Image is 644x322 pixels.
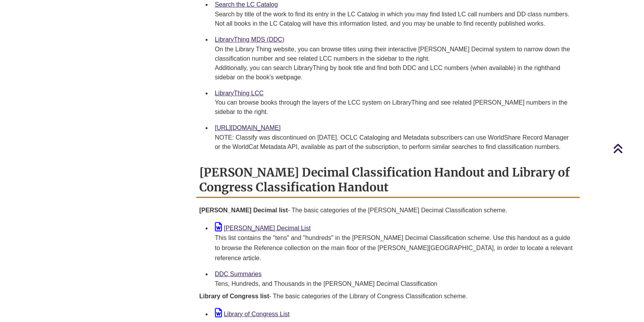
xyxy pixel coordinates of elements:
strong: Library of Congress list [199,293,269,299]
div: On the Library Thing website, you can browse titles using their interactive [PERSON_NAME] Decimal... [215,45,574,82]
div: Search by title of the work to find its entry in the LC Catalog in which you may find listed LC c... [215,10,574,28]
div: NOTE: Classify was discontinued on [DATE]. OCLC Cataloging and Metadata subscribers can use World... [215,133,574,152]
a: [URL][DOMAIN_NAME] [215,124,281,131]
a: Search the LC Catalog [215,1,278,8]
a: LibraryThing MDS (DDC) [215,36,285,43]
h2: [PERSON_NAME] Decimal Classification Handout and Library of Congress Classification Handout [196,163,580,198]
a: Back to Top [613,143,642,154]
div: This list contains the "tens" and "hundreds" in the [PERSON_NAME] Decimal Classification scheme. ... [215,233,574,263]
a: DDC Summaries [215,271,262,277]
a: Library of Congress List [215,311,290,317]
p: - The basic categories of the [PERSON_NAME] Decimal Classification scheme. [199,206,577,215]
div: You can browse books through the layers of the LCC system on LibraryThing and see related [PERSON... [215,98,574,117]
a: [PERSON_NAME] Decimal List [215,225,311,231]
p: - The basic categories of the Library of Congress Classification scheme. [199,292,577,301]
a: LibraryThing LCC [215,90,264,96]
div: Tens, Hundreds, and Thousands in the [PERSON_NAME] Decimal Classification [215,279,574,289]
strong: [PERSON_NAME] Decimal list [199,207,288,213]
